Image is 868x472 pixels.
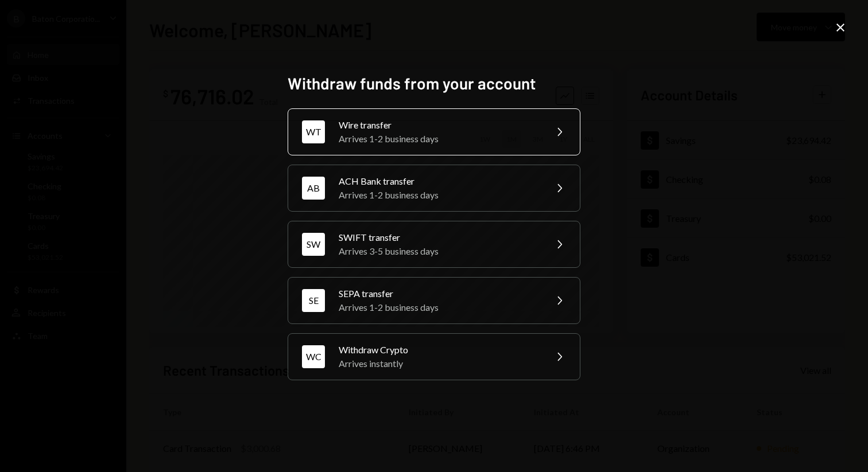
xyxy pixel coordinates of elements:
[339,244,538,258] div: Arrives 3-5 business days
[339,188,538,202] div: Arrives 1-2 business days
[339,301,538,314] div: Arrives 1-2 business days
[339,174,538,188] div: ACH Bank transfer
[302,233,325,256] div: SW
[288,165,580,212] button: ABACH Bank transferArrives 1-2 business days
[339,118,538,132] div: Wire transfer
[339,343,538,357] div: Withdraw Crypto
[339,231,538,244] div: SWIFT transfer
[288,221,580,268] button: SWSWIFT transferArrives 3-5 business days
[288,108,580,155] button: WTWire transferArrives 1-2 business days
[339,132,538,146] div: Arrives 1-2 business days
[339,287,538,301] div: SEPA transfer
[339,357,538,370] div: Arrives instantly
[288,72,580,95] h2: Withdraw funds from your account
[302,177,325,200] div: AB
[302,120,325,143] div: WT
[288,333,580,380] button: WCWithdraw CryptoArrives instantly
[302,289,325,312] div: SE
[302,345,325,368] div: WC
[288,277,580,324] button: SESEPA transferArrives 1-2 business days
